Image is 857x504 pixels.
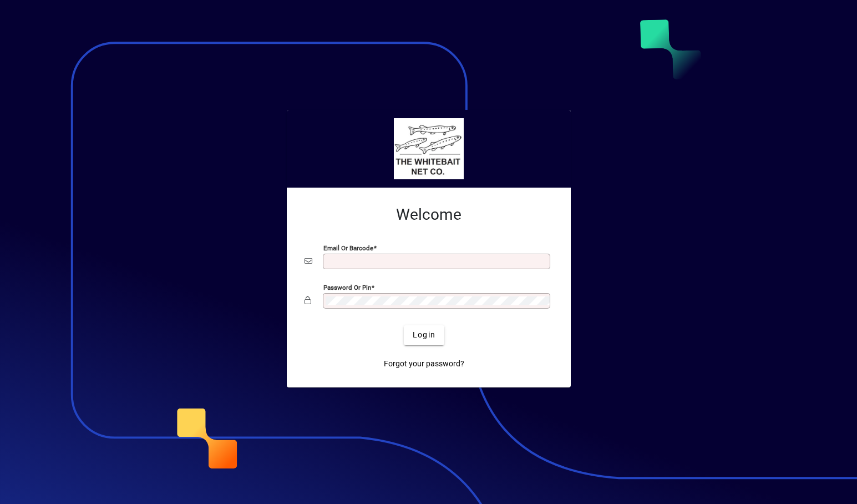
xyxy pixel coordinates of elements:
button: Login [404,325,444,345]
span: Login [413,329,435,341]
mat-label: Email or Barcode [323,244,373,251]
h2: Welcome [305,205,553,224]
mat-label: Password or Pin [323,283,371,291]
a: Forgot your password? [379,354,469,374]
span: Forgot your password? [384,358,464,370]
